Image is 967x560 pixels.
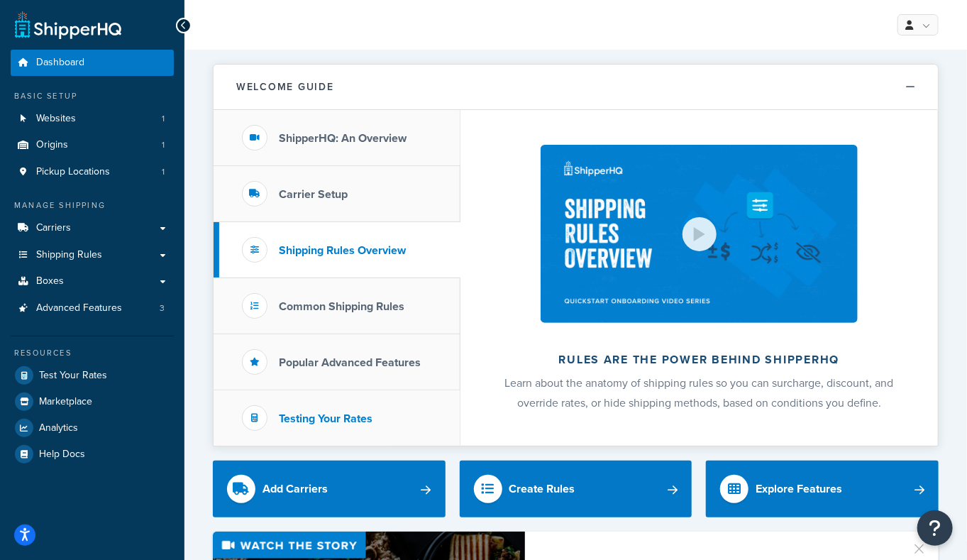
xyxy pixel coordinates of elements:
[39,422,78,434] span: Analytics
[36,302,122,314] span: Advanced Features
[11,199,174,212] div: Manage Shipping
[498,353,900,366] h2: Rules are the power behind ShipperHQ
[279,300,404,313] h3: Common Shipping Rules
[279,244,406,257] h3: Shipping Rules Overview
[11,132,174,158] li: Origins
[279,188,348,201] h3: Carrier Setup
[505,375,894,411] span: Learn about the anatomy of shipping rules so you can surcharge, discount, and override rates, or ...
[11,389,174,414] a: Marketplace
[11,295,174,322] a: Advanced Features3
[214,65,938,110] button: Welcome Guide
[36,249,102,261] span: Shipping Rules
[11,295,174,322] li: Advanced Features
[236,82,334,92] h2: Welcome Guide
[11,90,174,102] div: Basic Setup
[11,363,174,388] a: Test Your Rates
[39,396,92,408] span: Marketplace
[756,479,842,499] div: Explore Features
[279,412,372,425] h3: Testing Your Rates
[11,215,174,241] a: Carriers
[162,166,165,178] span: 1
[160,302,165,314] span: 3
[706,461,939,517] a: Explore Features
[162,113,165,125] span: 1
[279,356,421,369] h3: Popular Advanced Features
[36,166,110,178] span: Pickup Locations
[11,132,174,158] a: Origins1
[36,113,76,125] span: Websites
[11,106,174,132] a: Websites1
[213,461,446,517] a: Add Carriers
[39,370,107,382] span: Test Your Rates
[11,347,174,359] div: Resources
[36,139,68,151] span: Origins
[263,479,328,499] div: Add Carriers
[11,415,174,441] a: Analytics
[541,145,857,323] img: Rules are the power behind ShipperHQ
[36,57,84,69] span: Dashboard
[11,159,174,185] a: Pickup Locations1
[11,106,174,132] li: Websites
[39,449,85,461] span: Help Docs
[11,242,174,268] a: Shipping Rules
[36,275,64,287] span: Boxes
[11,441,174,467] a: Help Docs
[917,510,953,546] button: Open Resource Center
[11,50,174,76] a: Dashboard
[11,159,174,185] li: Pickup Locations
[460,461,692,517] a: Create Rules
[279,132,407,145] h3: ShipperHQ: An Overview
[162,139,165,151] span: 1
[11,268,174,295] a: Boxes
[36,222,71,234] span: Carriers
[509,479,575,499] div: Create Rules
